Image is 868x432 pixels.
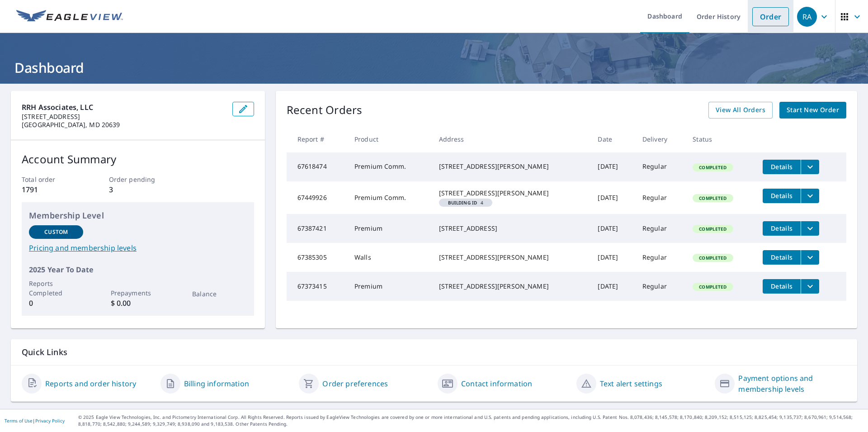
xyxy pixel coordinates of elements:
h1: Dashboard [11,58,857,77]
span: Details [768,253,795,261]
div: [STREET_ADDRESS][PERSON_NAME] [439,189,584,198]
a: Order preferences [322,378,388,389]
p: [STREET_ADDRESS] [22,113,225,121]
td: [DATE] [590,243,635,272]
button: detailsBtn-67449926 [763,189,801,203]
td: 67373415 [287,272,347,301]
td: Premium [347,214,432,243]
p: 2025 Year To Date [29,264,247,275]
p: Membership Level [29,209,247,222]
button: filesDropdownBtn-67387421 [801,221,819,236]
td: Premium Comm. [347,181,432,214]
button: filesDropdownBtn-67449926 [801,189,819,203]
span: Completed [693,226,732,232]
a: Reports and order history [45,378,136,389]
td: Regular [635,214,685,243]
td: Regular [635,243,685,272]
p: | [5,418,65,423]
span: Completed [693,195,732,201]
th: Status [685,126,755,152]
a: Terms of Use [5,418,33,424]
span: Details [768,191,795,200]
th: Product [347,126,432,152]
td: 67449926 [287,181,347,214]
p: 1791 [22,184,80,195]
th: Delivery [635,126,685,152]
button: filesDropdownBtn-67385305 [801,250,819,265]
td: 67385305 [287,243,347,272]
span: View All Orders [716,104,765,116]
a: View All Orders [708,102,773,119]
p: Prepayments [111,288,165,298]
span: 4 [443,200,489,205]
td: [DATE] [590,152,635,181]
td: Premium Comm. [347,152,432,181]
td: [DATE] [590,272,635,301]
button: detailsBtn-67387421 [763,221,801,236]
p: RRH Associates, LLC [22,102,225,113]
th: Date [590,126,635,152]
td: Premium [347,272,432,301]
p: Balance [192,289,246,299]
span: Start New Order [787,104,839,116]
span: Details [768,224,795,233]
a: Contact information [461,378,532,389]
a: Text alert settings [600,378,662,389]
img: EV Logo [16,10,123,24]
td: Regular [635,272,685,301]
div: [STREET_ADDRESS][PERSON_NAME] [439,253,584,262]
td: [DATE] [590,181,635,214]
div: RA [797,7,817,27]
em: Building ID [448,200,477,205]
a: Order [752,7,789,26]
a: Pricing and membership levels [29,242,247,253]
p: [GEOGRAPHIC_DATA], MD 20639 [22,121,225,129]
button: detailsBtn-67618474 [763,160,801,174]
p: Recent Orders [287,102,363,119]
p: Order pending [109,175,167,184]
a: Payment options and membership levels [738,373,846,394]
button: detailsBtn-67385305 [763,250,801,265]
span: Completed [693,255,732,261]
p: $ 0.00 [111,298,165,309]
button: filesDropdownBtn-67618474 [801,160,819,174]
th: Address [432,126,591,152]
td: Walls [347,243,432,272]
a: Start New Order [779,102,846,119]
p: Custom [44,228,68,236]
span: Completed [693,284,732,290]
p: Reports Completed [29,279,83,298]
div: [STREET_ADDRESS][PERSON_NAME] [439,282,584,291]
p: Total order [22,175,80,184]
a: Billing information [184,378,249,389]
span: Details [768,162,795,171]
div: [STREET_ADDRESS][PERSON_NAME] [439,162,584,171]
td: 67387421 [287,214,347,243]
span: Details [768,282,795,290]
p: 0 [29,298,83,309]
p: Account Summary [22,151,254,167]
div: [STREET_ADDRESS] [439,224,584,233]
a: Privacy Policy [35,418,65,424]
td: [DATE] [590,214,635,243]
p: © 2025 Eagle View Technologies, Inc. and Pictometry International Corp. All Rights Reserved. Repo... [78,414,863,427]
button: detailsBtn-67373415 [763,279,801,294]
td: Regular [635,152,685,181]
button: filesDropdownBtn-67373415 [801,279,819,294]
td: Regular [635,181,685,214]
p: 3 [109,184,167,195]
span: Completed [693,164,732,171]
th: Report # [287,126,347,152]
td: 67618474 [287,152,347,181]
p: Quick Links [22,347,846,358]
